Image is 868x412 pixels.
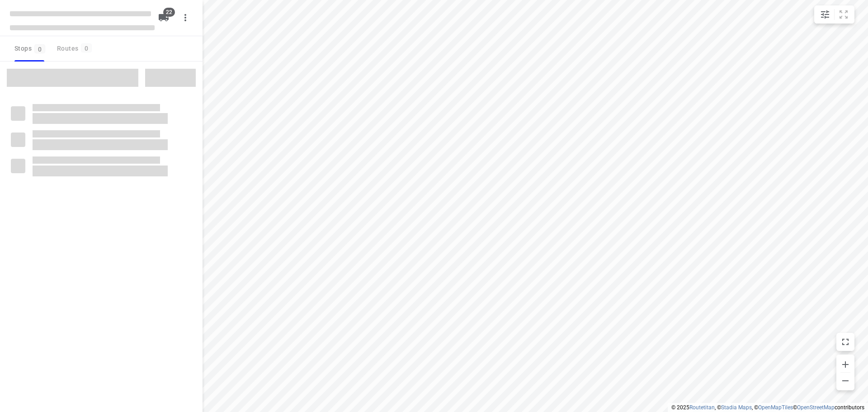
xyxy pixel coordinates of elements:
[816,5,834,24] button: Map settings
[689,404,715,411] a: Routetitan
[758,404,793,411] a: OpenMapTiles
[721,404,752,411] a: Stadia Maps
[671,404,864,411] li: © 2025 , © , © © contributors
[814,5,854,24] div: small contained button group
[797,404,835,411] a: OpenStreetMap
